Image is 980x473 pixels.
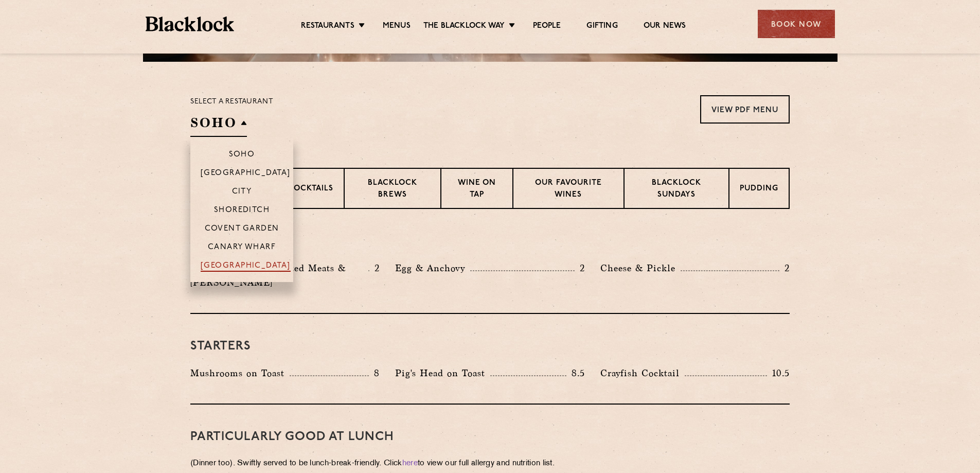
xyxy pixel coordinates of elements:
[190,95,273,109] p: Select a restaurant
[767,366,790,380] p: 10.5
[586,21,617,32] a: Gifting
[758,10,835,38] div: Book Now
[740,183,778,196] p: Pudding
[533,21,561,32] a: People
[395,261,470,275] p: Egg & Anchovy
[205,224,279,235] p: Covent Garden
[575,261,585,275] p: 2
[383,21,411,32] a: Menus
[288,183,333,196] p: Cocktails
[600,366,685,380] p: Crayfish Cocktail
[201,261,291,272] p: [GEOGRAPHIC_DATA]
[190,340,790,353] h3: Starters
[524,178,613,202] p: Our favourite wines
[566,366,585,380] p: 8.5
[369,366,380,380] p: 8
[301,21,354,32] a: Restaurants
[369,261,380,275] p: 2
[214,206,270,216] p: Shoreditch
[779,261,790,275] p: 2
[452,178,502,202] p: Wine on Tap
[402,460,418,467] a: here
[635,178,718,202] p: Blacklock Sundays
[232,187,252,198] p: City
[190,430,790,444] h3: PARTICULARLY GOOD AT LUNCH
[190,235,790,248] h3: Pre Chop Bites
[600,261,681,275] p: Cheese & Pickle
[229,150,255,161] p: Soho
[190,457,790,471] p: (Dinner too). Swiftly served to be lunch-break-friendly. Click to view our full allergy and nutri...
[700,95,790,124] a: View PDF Menu
[208,243,276,253] p: Canary Wharf
[146,16,235,31] img: BL_Textured_Logo-footer-cropped.svg
[395,366,490,380] p: Pig's Head on Toast
[190,114,247,137] h2: SOHO
[423,21,505,32] a: The Blacklock Way
[644,21,686,32] a: Our News
[201,169,291,179] p: [GEOGRAPHIC_DATA]
[355,178,430,202] p: Blacklock Brews
[190,366,290,380] p: Mushrooms on Toast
